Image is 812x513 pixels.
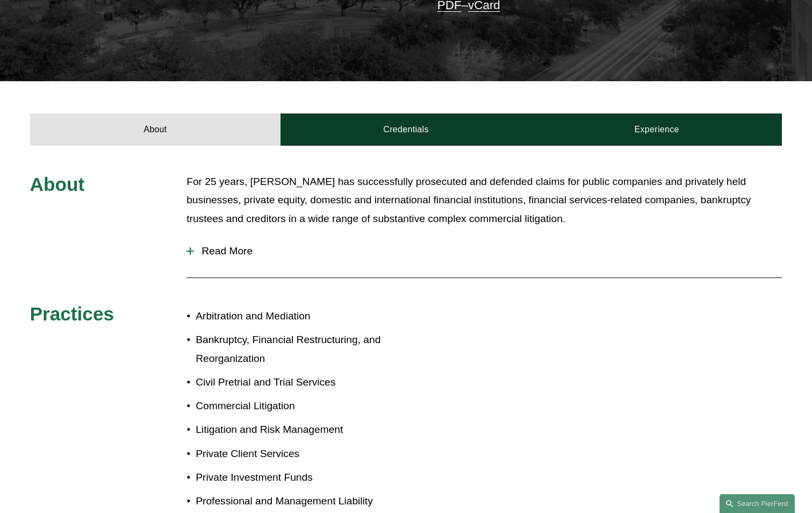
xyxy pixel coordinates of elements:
span: About [30,174,85,195]
p: Private Client Services [196,445,406,464]
p: Professional and Management Liability [196,492,406,511]
span: Read More [194,245,782,257]
a: Experience [531,113,782,146]
span: Practices [30,303,114,324]
p: Civil Pretrial and Trial Services [196,373,406,392]
p: Private Investment Funds [196,468,406,487]
p: Commercial Litigation [196,397,406,416]
a: About [30,113,281,146]
a: Search this site [720,494,795,513]
p: Litigation and Risk Management [196,421,406,439]
a: Credentials [281,113,531,146]
p: Arbitration and Mediation [196,307,406,326]
button: Read More [186,237,782,265]
p: For 25 years, [PERSON_NAME] has successfully prosecuted and defended claims for public companies ... [186,173,782,229]
p: Bankruptcy, Financial Restructuring, and Reorganization [196,331,406,368]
